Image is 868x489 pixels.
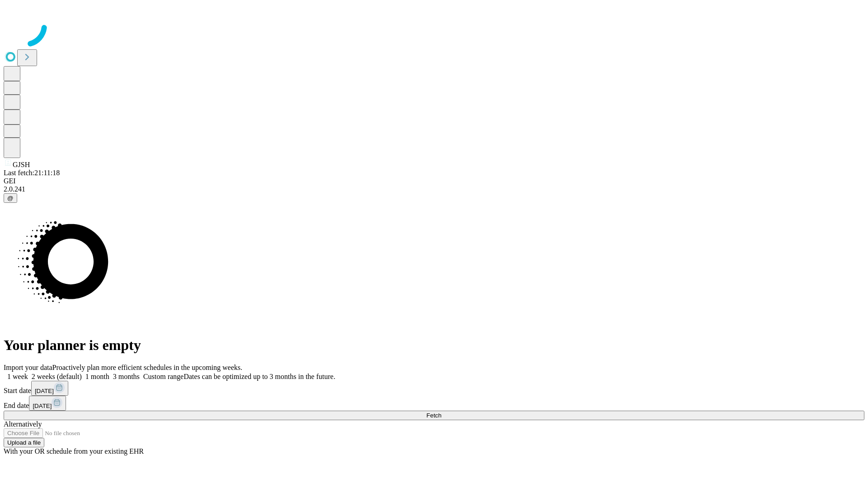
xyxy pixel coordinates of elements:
[85,373,109,380] span: 1 month
[4,420,42,428] span: Alternatively
[426,412,441,419] span: Fetch
[33,403,52,409] span: [DATE]
[113,373,140,380] span: 3 months
[13,161,30,168] span: GJSH
[4,364,52,371] span: Import your data
[4,177,864,185] div: GEI
[184,373,335,380] span: Dates can be optimized up to 3 months in the future.
[4,447,144,455] span: With your OR schedule from your existing EHR
[4,185,864,193] div: 2.0.241
[7,373,28,380] span: 1 week
[4,396,864,411] div: End date
[35,388,54,394] span: [DATE]
[4,169,60,177] span: Last fetch: 21:11:18
[52,364,242,371] span: Proactively plan more efficient schedules in the upcoming weeks.
[4,193,17,203] button: @
[31,381,68,396] button: [DATE]
[29,396,66,411] button: [DATE]
[143,373,184,380] span: Custom range
[4,381,864,396] div: Start date
[32,373,82,380] span: 2 weeks (default)
[4,411,864,420] button: Fetch
[7,195,14,201] span: @
[4,337,864,354] h1: Your planner is empty
[4,438,44,447] button: Upload a file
